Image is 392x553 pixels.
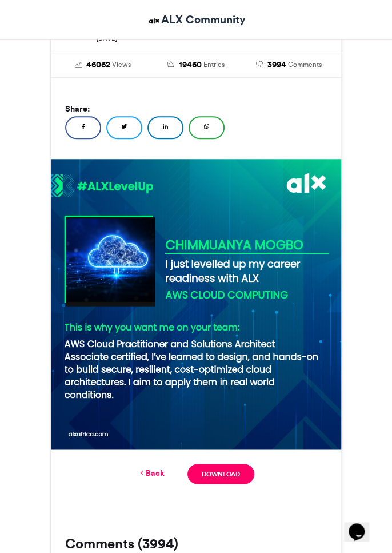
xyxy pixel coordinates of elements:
[112,59,131,70] span: Views
[179,59,202,71] span: 19460
[65,101,327,116] h5: Share:
[288,59,322,70] span: Comments
[147,11,246,28] a: ALX Community
[187,464,254,484] a: Download
[86,59,110,71] span: 46062
[158,59,234,71] a: 19460 Entries
[344,507,381,542] iframe: chat widget
[138,467,165,479] a: Back
[267,59,286,71] span: 3994
[65,536,327,550] h3: Comments (3994)
[147,14,161,28] img: ALX Community
[203,59,225,70] span: Entries
[65,59,141,71] a: 46062 Views
[251,59,327,71] a: 3994 Comments
[51,159,341,449] img: Entry download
